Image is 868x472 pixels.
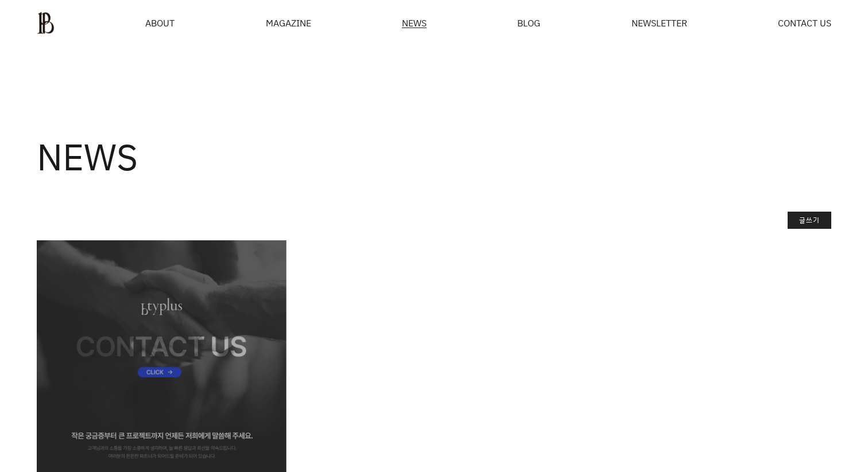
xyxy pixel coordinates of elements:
a: NEWSLETTER [631,18,687,28]
a: NEWS [402,18,427,28]
span: NEWS [402,18,427,28]
a: ABOUT [145,18,175,28]
a: CONTACT US [778,18,831,28]
a: BLOG [517,18,540,28]
a: 글쓰기 [788,212,831,229]
h3: NEWS [37,138,138,175]
div: MAGAZINE [266,18,311,28]
img: ba379d5522eb3.png [37,11,55,34]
